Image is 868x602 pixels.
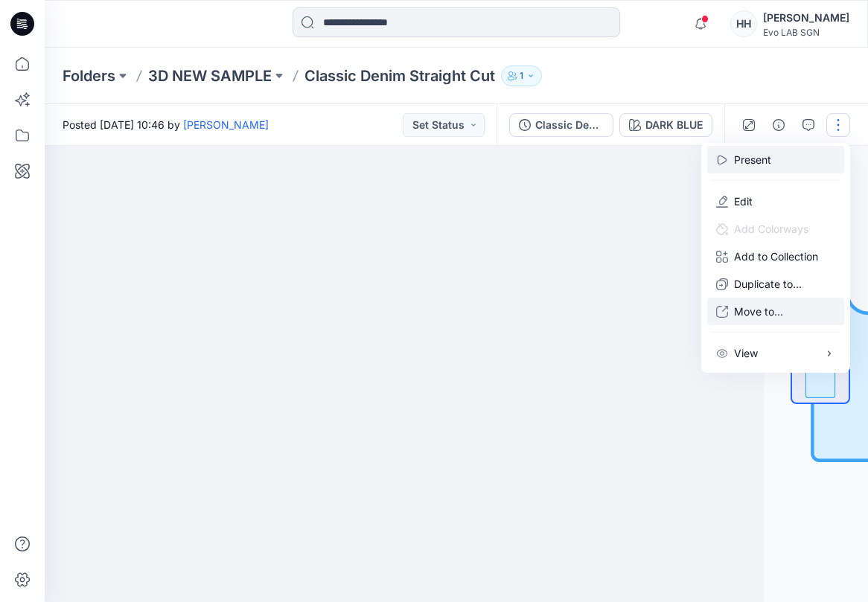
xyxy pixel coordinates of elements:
a: [PERSON_NAME] [183,118,269,131]
a: Present [734,152,771,167]
img: All colorways [792,346,849,403]
p: Move to... [734,304,783,319]
button: 1 [501,65,542,86]
p: Classic Denim Straight Cut [304,65,495,86]
div: [PERSON_NAME] [763,9,849,27]
div: HH [730,10,757,37]
a: 3D NEW SAMPLE [148,65,272,86]
a: Edit [734,193,753,209]
div: DARK BLUE [645,117,703,133]
span: Posted [DATE] 10:46 by [63,117,269,132]
div: Evo LAB SGN [763,27,849,38]
p: Duplicate to... [734,276,802,292]
button: Details [767,113,791,137]
p: Add to Collection [734,249,818,264]
a: Folders [63,65,115,86]
p: 1 [520,68,523,84]
div: Classic Denim Straight Cut [535,117,604,133]
p: View [734,345,758,361]
button: Classic Denim Straight Cut [509,113,613,137]
button: DARK BLUE [619,113,712,137]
